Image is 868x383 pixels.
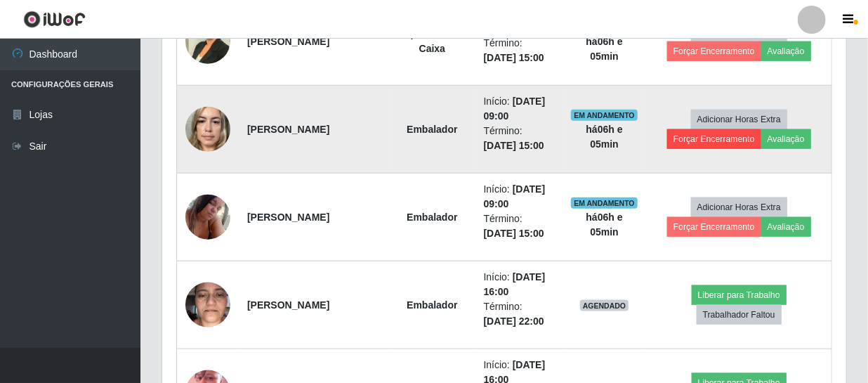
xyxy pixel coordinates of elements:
time: [DATE] 15:00 [484,52,544,63]
li: Início: [484,182,554,212]
button: Liberar para Trabalho [692,285,787,305]
time: [DATE] 15:00 [484,228,544,239]
button: Avaliação [761,41,811,61]
strong: Embalador [407,212,457,223]
strong: há 06 h e 05 min [586,124,623,150]
button: Forçar Encerramento [667,41,761,61]
strong: [PERSON_NAME] [247,299,329,311]
strong: há 06 h e 05 min [586,212,623,238]
button: Avaliação [761,129,811,149]
img: 1719569295879.jpeg [185,275,230,335]
img: CoreUI Logo [23,11,86,28]
strong: Embalador [407,124,457,135]
time: [DATE] 16:00 [484,271,546,297]
li: Término: [484,299,554,329]
li: Início: [484,94,554,124]
img: 1730387044768.jpeg [185,11,230,71]
button: Avaliação [761,217,811,237]
span: EM ANDAMENTO [571,197,638,209]
strong: [PERSON_NAME] [247,212,329,223]
strong: há 06 h e 05 min [586,36,623,62]
li: Término: [484,124,554,153]
time: [DATE] 15:00 [484,140,544,151]
button: Forçar Encerramento [667,129,761,149]
button: Adicionar Horas Extra [691,110,787,129]
img: 1744395296980.jpeg [185,99,230,159]
button: Trabalhador Faltou [697,305,782,325]
time: [DATE] 09:00 [484,96,546,122]
strong: [PERSON_NAME] [247,36,329,47]
time: [DATE] 22:00 [484,316,544,327]
strong: Embalador [407,299,457,311]
img: 1748017465094.jpeg [185,187,230,247]
li: Término: [484,212,554,241]
span: AGENDADO [580,300,629,311]
button: Forçar Encerramento [667,217,761,237]
span: EM ANDAMENTO [571,110,638,121]
button: Adicionar Horas Extra [691,197,787,217]
li: Término: [484,36,554,65]
li: Início: [484,270,554,299]
strong: [PERSON_NAME] [247,124,329,135]
time: [DATE] 09:00 [484,183,546,209]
